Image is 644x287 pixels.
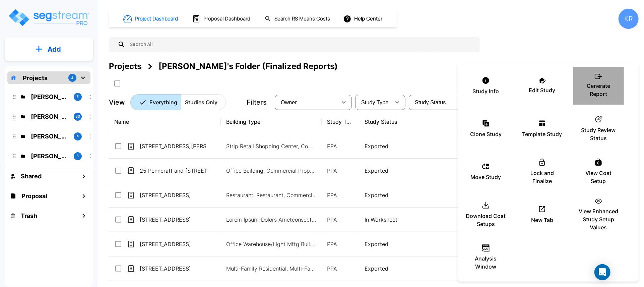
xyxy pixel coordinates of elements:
[578,207,619,231] p: View Enhanced Study Setup Values
[471,173,501,181] p: Move Study
[578,126,619,142] p: Study Review Status
[531,216,553,224] p: New Tab
[578,82,619,98] p: Generate Report
[529,86,556,94] p: Edit Study
[473,87,499,95] p: Study Info
[466,212,506,228] p: Download Cost Setups
[470,130,502,138] p: Clone Study
[578,169,619,185] p: View Cost Setup
[522,169,562,185] p: Lock and Finalize
[522,130,562,138] p: Template Study
[466,254,506,271] p: Analysis Window
[594,264,610,280] div: Open Intercom Messenger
